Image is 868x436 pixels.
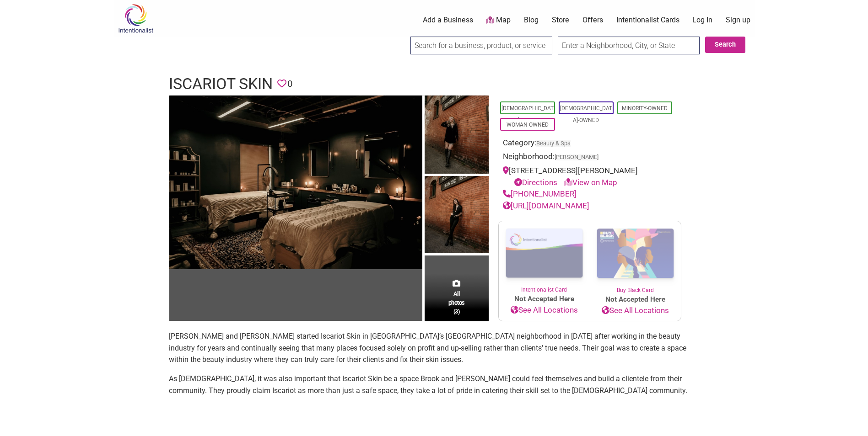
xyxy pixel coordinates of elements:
[499,294,590,304] span: Not Accepted Here
[425,176,489,255] img: Iscariot Skin
[410,37,552,54] input: Search for a business, product, or service
[616,15,679,25] a: Intentionalist Cards
[726,15,750,25] a: Sign up
[499,221,590,294] a: Intentionalist Card
[622,105,668,112] a: Minority-Owned
[423,15,473,25] a: Add a Business
[507,122,549,128] a: Woman-Owned
[590,221,681,294] a: Buy Black Card
[590,221,681,286] img: Buy Black Card
[555,154,598,160] span: [PERSON_NAME]
[114,4,157,33] img: Intentionalist
[169,332,686,364] span: [PERSON_NAME] and [PERSON_NAME] started Iscariot Skin in [GEOGRAPHIC_DATA]’s [GEOGRAPHIC_DATA] ne...
[536,140,571,147] a: Beauty & Spa
[590,305,681,317] a: See All Locations
[503,151,677,165] div: Neighborhood:
[486,15,511,26] a: Map
[503,189,577,198] a: [PHONE_NUMBER]
[503,201,589,210] a: [URL][DOMAIN_NAME]
[564,178,617,187] a: View on Map
[582,15,603,25] a: Offers
[558,37,700,54] input: Enter a Neighborhood, City, or State
[501,105,554,123] a: [DEMOGRAPHIC_DATA]-Owned
[692,15,712,25] a: Log In
[287,77,292,91] span: 0
[169,96,422,270] img: Iscariot Skin
[499,304,590,316] a: See All Locations
[169,73,273,95] h1: Iscariot Skin
[425,96,489,176] img: Iscariot Skin
[560,105,612,123] a: [DEMOGRAPHIC_DATA]-Owned
[448,289,465,315] span: All photos (3)
[503,165,677,188] div: [STREET_ADDRESS][PERSON_NAME]
[499,221,590,286] img: Intentionalist Card
[169,374,687,395] span: As [DEMOGRAPHIC_DATA], it was also important that Iscariot Skin be a space Brook and [PERSON_NAME...
[524,15,539,25] a: Blog
[503,137,677,151] div: Category:
[705,37,745,53] button: Search
[552,15,569,25] a: Store
[514,178,557,187] a: Directions
[277,77,286,91] span: You must be logged in to save favorites.
[590,294,681,305] span: Not Accepted Here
